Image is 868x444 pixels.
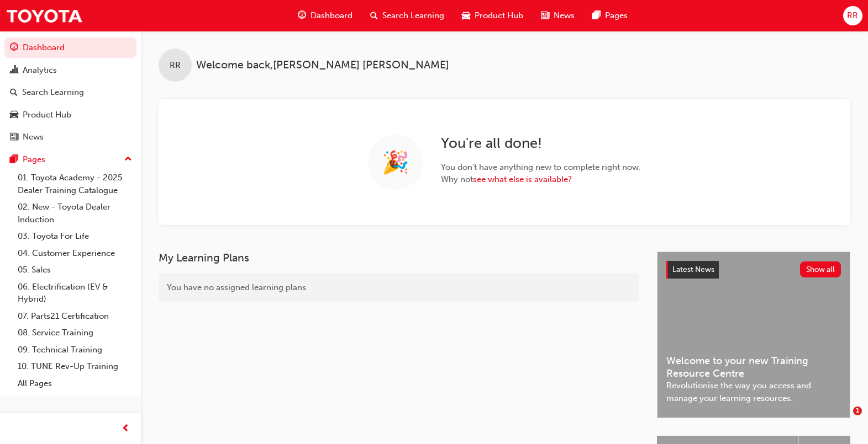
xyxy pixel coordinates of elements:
[13,375,136,392] a: All Pages
[382,156,409,169] span: 🎉
[13,169,136,199] a: 01. Toyota Academy - 2025 Dealer Training Catalogue
[311,9,353,22] span: Dashboard
[23,109,71,121] div: Product Hub
[10,155,18,165] span: pages-icon
[473,174,572,184] a: see what else is available?
[666,355,841,379] span: Welcome to your new Training Resource Centre
[666,379,841,404] span: Revolutionise the way you access and manage your learning resources.
[289,4,361,27] a: guage-iconDashboard
[475,9,523,22] span: Product Hub
[672,265,714,274] span: Latest News
[4,127,136,147] a: News
[10,88,18,98] span: search-icon
[13,261,136,279] a: 05. Sales
[4,149,136,170] button: Pages
[4,105,136,125] a: Product Hub
[592,9,601,23] span: pages-icon
[122,422,130,436] span: prev-icon
[159,252,639,264] h3: My Learning Plans
[13,199,136,228] a: 02. New - Toyota Dealer Induction
[4,82,136,103] a: Search Learning
[23,131,44,143] div: News
[6,3,83,28] img: Trak
[382,9,444,22] span: Search Learning
[124,152,132,167] span: up-icon
[10,132,18,142] span: news-icon
[170,59,181,72] span: RR
[13,228,136,245] a: 03. Toyota For Life
[13,341,136,359] a: 09. Technical Training
[13,308,136,325] a: 07. Parts21 Certification
[4,60,136,81] a: Analytics
[4,38,136,58] a: Dashboard
[10,66,18,76] span: chart-icon
[159,273,639,302] div: You have no assigned learning plans
[583,4,636,27] a: pages-iconPages
[4,35,136,149] button: DashboardAnalyticsSearch LearningProduct HubNews
[843,6,862,25] button: RR
[23,153,45,166] div: Pages
[462,9,470,23] span: car-icon
[23,64,57,77] div: Analytics
[10,110,18,120] span: car-icon
[13,324,136,341] a: 08. Service Training
[441,161,641,174] span: You don ' t have anything new to complete right now.
[657,252,850,418] a: Latest NewsShow allWelcome to your new Training Resource CentreRevolutionise the way you access a...
[298,9,306,23] span: guage-icon
[196,59,449,72] span: Welcome back , [PERSON_NAME] [PERSON_NAME]
[441,135,641,152] h2: You ' re all done!
[13,279,136,308] a: 06. Electrification (EV & Hybrid)
[532,4,583,27] a: news-iconNews
[10,43,18,53] span: guage-icon
[605,9,628,22] span: Pages
[361,4,453,27] a: search-iconSearch Learning
[13,358,136,375] a: 10. TUNE Rev-Up Training
[441,173,641,186] span: Why not
[370,9,378,23] span: search-icon
[800,261,841,277] button: Show all
[830,406,857,433] iframe: Intercom live chat
[554,9,575,22] span: News
[453,4,532,27] a: car-iconProduct Hub
[853,406,862,415] span: 1
[541,9,549,23] span: news-icon
[847,9,858,22] span: RR
[666,261,841,279] a: Latest NewsShow all
[13,245,136,262] a: 04. Customer Experience
[22,86,84,99] div: Search Learning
